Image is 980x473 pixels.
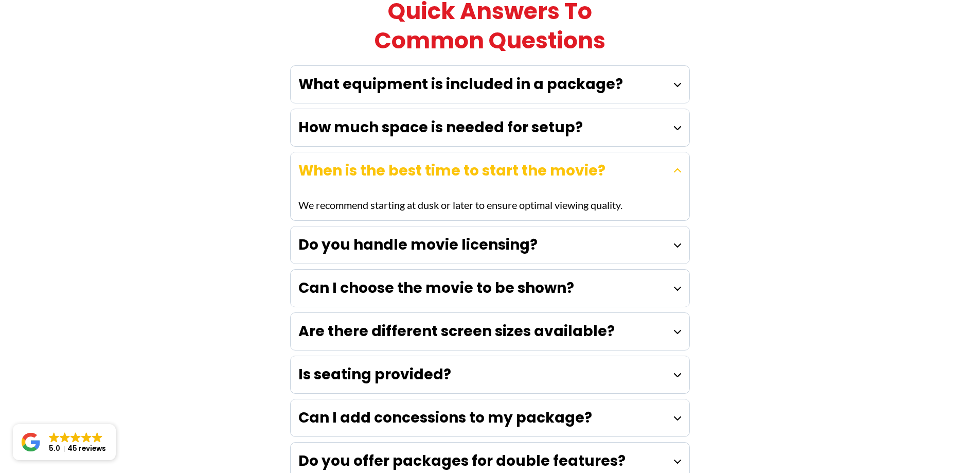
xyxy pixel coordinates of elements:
strong: Do you offer packages for double features? [298,451,626,471]
strong: Can I add concessions to my package? [298,408,592,428]
strong: Do you handle movie licensing? [298,235,538,255]
a: Close GoogleGoogleGoogleGoogleGoogle 5.045 reviews [13,424,116,460]
p: We recommend starting at dusk or later to ensure optimal viewing quality. [298,197,622,213]
strong: Common Questions [375,25,605,56]
strong: Are there different screen sizes available? [298,321,615,341]
strong: Can I choose the movie to be shown? [298,278,574,298]
strong: When is the best time to start the movie? [298,161,605,181]
strong: How much space is needed for setup? [298,117,583,137]
strong: Is seating provided? [298,364,451,384]
strong: What equipment is included in a package? [298,74,623,94]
